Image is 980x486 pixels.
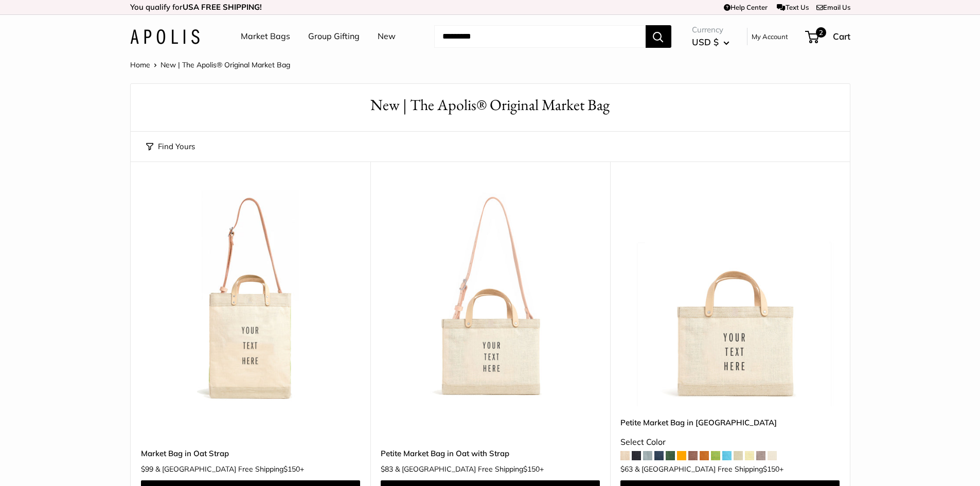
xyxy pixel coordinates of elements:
span: $150 [763,464,779,474]
a: Email Us [816,3,850,11]
a: Market Bag in Oat StrapMarket Bag in Oat Strap [141,187,360,406]
a: Market Bags [241,29,290,44]
div: Select Color [620,435,840,450]
span: Cart [833,31,850,42]
a: New [378,29,396,44]
span: USD $ [692,37,719,47]
img: Apolis [130,29,200,44]
a: Petite Market Bag in Oat with Strap [381,447,600,459]
span: & [GEOGRAPHIC_DATA] Free Shipping + [155,465,304,473]
a: Home [130,60,150,69]
span: $83 [381,464,393,474]
a: Group Gifting [308,29,360,44]
a: Help Center [724,3,768,11]
span: New | The Apolis® Original Market Bag [161,60,290,69]
a: Petite Market Bag in Oat with StrapPetite Market Bag in Oat with Strap [381,187,600,406]
span: $99 [141,464,153,474]
span: $150 [283,464,300,474]
button: Find Yours [146,139,195,154]
span: 2 [815,27,826,38]
a: Text Us [777,3,808,11]
strong: USA FREE SHIPPING! [183,2,262,12]
a: 2 Cart [806,28,850,45]
a: Petite Market Bag in OatPetite Market Bag in Oat [620,187,840,406]
h1: New | The Apolis® Original Market Bag [146,94,834,116]
img: Petite Market Bag in Oat with Strap [381,187,600,406]
a: Market Bag in Oat Strap [141,447,360,459]
span: $63 [620,464,633,474]
input: Search... [434,25,646,48]
img: Petite Market Bag in Oat [620,187,840,406]
span: Currency [692,23,729,37]
a: Petite Market Bag in [GEOGRAPHIC_DATA] [620,417,840,428]
img: Market Bag in Oat Strap [141,187,360,406]
button: Search [646,25,671,48]
span: & [GEOGRAPHIC_DATA] Free Shipping + [635,465,783,473]
button: USD $ [692,34,729,50]
span: $150 [523,464,540,474]
nav: Breadcrumb [130,58,290,71]
a: My Account [752,30,788,43]
span: & [GEOGRAPHIC_DATA] Free Shipping + [395,465,544,473]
